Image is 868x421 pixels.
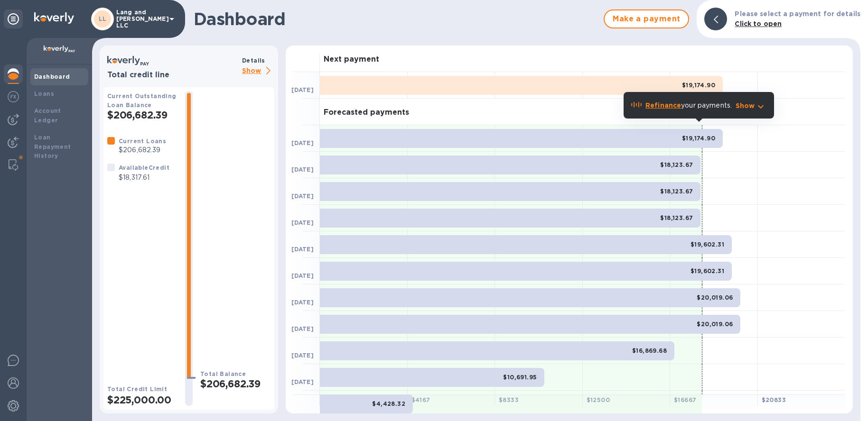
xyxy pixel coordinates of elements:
img: Foreign exchange [8,91,19,102]
b: Total Balance [200,370,246,377]
b: Current Loans [119,137,166,145]
b: $ 20833 [762,396,786,403]
b: [DATE] [291,378,314,385]
p: $206,682.39 [119,145,166,155]
span: Make a payment [612,13,681,25]
h2: $206,682.39 [200,378,271,390]
b: $18,123.67 [660,161,693,168]
h2: $206,682.39 [107,109,177,121]
b: $19,602.31 [691,267,724,275]
b: $20,019.06 [697,294,733,301]
b: Details [242,57,265,64]
p: Show [736,101,755,110]
div: Unpin categories [4,9,23,28]
b: Refinance [645,101,681,109]
b: Click to open [735,20,782,27]
b: Available Credit [119,164,169,171]
b: [DATE] [291,139,314,146]
p: your payments. [645,101,732,110]
b: Dashboard [34,73,70,80]
p: $18,317.61 [119,173,169,183]
b: $10,691.95 [503,374,537,381]
b: [DATE] [291,166,314,173]
b: Total Credit Limit [107,385,167,393]
p: Show [242,65,274,77]
b: Current Outstanding Loan Balance [107,92,177,109]
b: [DATE] [291,246,314,253]
h1: Dashboard [194,9,599,29]
b: [DATE] [291,299,314,306]
b: [DATE] [291,86,314,93]
b: $16,869.68 [632,347,667,354]
img: Logo [34,12,74,24]
b: Loan Repayment History [34,134,71,160]
b: $19,602.31 [691,241,724,248]
button: Make a payment [604,9,689,28]
b: $18,123.67 [660,188,693,195]
b: Loans [34,90,54,97]
b: [DATE] [291,352,314,359]
b: $18,123.67 [660,214,693,221]
p: Lang and [PERSON_NAME] LLC [116,9,164,29]
b: $19,174.90 [682,82,715,89]
h3: Next payment [324,55,379,64]
b: Account Ledger [34,107,61,124]
b: $4,428.32 [372,400,405,407]
b: [DATE] [291,219,314,226]
b: [DATE] [291,192,314,200]
b: [DATE] [291,272,314,279]
b: LL [99,15,107,22]
b: [DATE] [291,325,314,332]
b: Please select a payment for details [735,10,860,18]
b: $20,019.06 [697,320,733,328]
h2: $225,000.00 [107,394,177,406]
h3: Forecasted payments [324,108,409,117]
button: Show [736,101,766,110]
b: $19,174.90 [682,135,715,142]
h3: Total credit line [107,71,238,80]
